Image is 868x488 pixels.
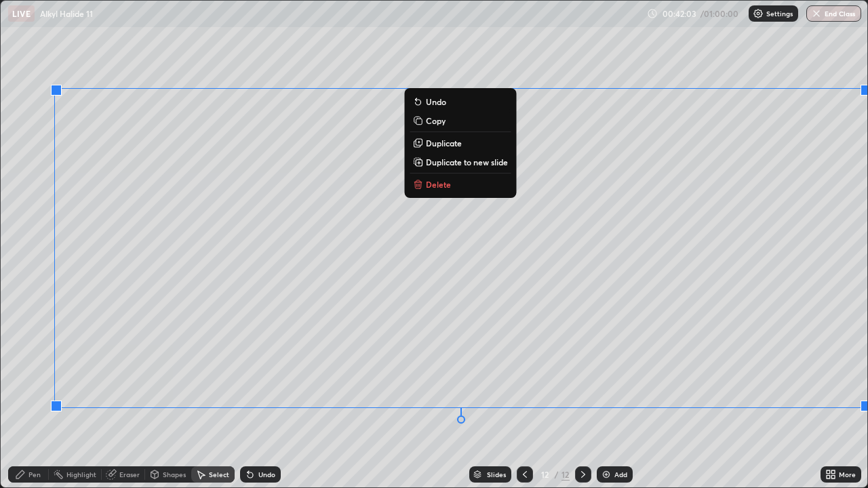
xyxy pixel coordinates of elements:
div: 12 [538,470,552,479]
p: Duplicate [426,138,462,148]
div: More [839,471,856,478]
p: LIVE [12,8,31,19]
div: Eraser [119,471,140,478]
button: Undo [410,94,511,110]
div: Pen [28,471,41,478]
div: Shapes [163,471,186,478]
img: class-settings-icons [753,8,764,19]
button: Duplicate [410,135,511,151]
div: Highlight [66,471,96,478]
p: Settings [766,10,793,17]
button: End Class [806,5,861,22]
p: Duplicate to new slide [426,157,508,167]
button: Copy [410,113,511,129]
div: / [555,470,559,479]
div: 12 [561,468,570,481]
p: Alkyl Halide 11 [40,8,93,19]
img: end-class-cross [811,8,822,19]
div: Undo [258,471,275,478]
div: Slides [487,471,506,478]
p: Copy [426,115,446,126]
p: Undo [426,96,446,107]
p: Delete [426,179,451,190]
div: Select [209,471,229,478]
button: Duplicate to new slide [410,154,511,170]
div: Add [614,471,627,478]
img: add-slide-button [601,469,612,480]
button: Delete [410,176,511,192]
